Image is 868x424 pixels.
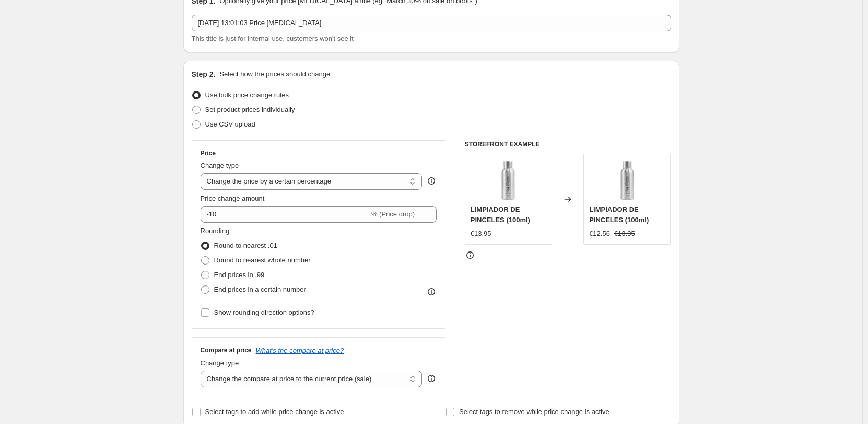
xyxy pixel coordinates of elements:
[214,242,277,249] span: Round to nearest .01
[192,69,216,79] h2: Step 2.
[256,347,344,354] button: What's the compare at price?
[205,120,255,128] span: Use CSV upload
[589,228,610,239] div: €12.56
[426,373,437,384] div: help
[205,91,289,99] span: Use bulk price change rules
[214,256,311,264] span: Round to nearest whole number
[465,140,671,148] h6: STOREFRONT EXAMPLE
[459,408,609,416] span: Select tags to remove while price change is active
[192,35,354,42] span: This title is just for internal use, customers won't see it
[201,227,230,235] span: Rounding
[201,194,265,202] span: Price change amount
[589,205,649,224] span: LIMPIADOR DE PINCELES (100ml)
[614,228,635,239] strike: €13.95
[606,159,648,201] img: BrushCleaner100ml-439959_80x.jpg
[192,15,671,31] input: 30% off holiday sale
[201,346,252,354] h3: Compare at price
[214,285,306,293] span: End prices in a certain number
[214,271,265,279] span: End prices in .99
[201,162,239,169] span: Change type
[205,106,295,113] span: Set product prices individually
[371,210,415,218] span: % (Price drop)
[205,408,344,416] span: Select tags to add while price change is active
[201,206,369,223] input: -15
[487,159,529,201] img: BrushCleaner100ml-439959_80x.jpg
[471,205,530,224] span: LIMPIADOR DE PINCELES (100ml)
[214,308,314,316] span: Show rounding direction options?
[201,149,216,157] h3: Price
[219,69,330,79] p: Select how the prices should change
[471,228,491,239] div: €13.95
[426,176,437,186] div: help
[201,359,239,367] span: Change type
